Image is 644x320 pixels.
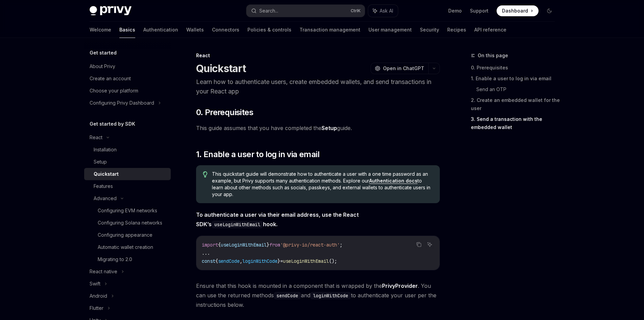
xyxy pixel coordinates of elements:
a: Transaction management [300,22,360,38]
h1: Quickstart [196,62,246,74]
a: Installation [84,144,171,156]
a: Connectors [212,22,239,38]
span: { [215,258,218,264]
a: Recipes [447,22,466,38]
a: Policies & controls [247,22,291,38]
a: Configuring appearance [84,229,171,241]
a: 1. Enable a user to log in via email [471,73,560,84]
span: On this page [478,51,508,60]
button: Search...CtrlK [246,5,365,17]
h5: Get started by SDK [90,120,135,128]
a: 2. Create an embedded wallet for the user [471,95,560,114]
button: Ask AI [425,240,434,249]
a: Features [84,180,171,192]
span: (); [329,258,337,264]
button: Open in ChatGPT [371,63,428,74]
a: Quickstart [84,168,171,180]
a: About Privy [84,60,171,72]
a: 0. Prerequisites [471,62,560,73]
button: Ask AI [368,5,398,17]
a: Support [470,7,488,14]
a: 3. Send a transaction with the embedded wallet [471,114,560,133]
svg: Tip [203,171,208,177]
button: Toggle dark mode [544,5,555,16]
a: Security [420,22,439,38]
a: Automatic wallet creation [84,241,171,253]
span: useLoginWithEmail [283,258,329,264]
span: Ctrl K [351,8,361,14]
div: Configuring Solana networks [98,219,162,227]
span: Ask AI [380,7,393,14]
span: sendCode [218,258,240,264]
img: dark logo [90,6,132,16]
span: = [280,258,283,264]
span: ... [202,250,210,256]
code: loginWithCode [310,292,351,299]
div: Configuring appearance [98,231,152,239]
p: Learn how to authenticate users, create embedded wallets, and send transactions in your React app [196,77,440,96]
div: React native [90,268,117,276]
div: Migrating to 2.0 [98,255,132,263]
a: Wallets [186,22,204,38]
span: loginWithCode [242,258,278,264]
a: Choose your platform [84,85,171,97]
strong: To authenticate a user via their email address, use the React SDK’s hook. [196,211,359,228]
div: Quickstart [94,170,119,178]
a: Demo [448,7,462,14]
span: This guide assumes that you have completed the guide. [196,123,440,133]
span: useLoginWithEmail [221,242,267,248]
span: , [240,258,242,264]
div: Configuring EVM networks [98,207,157,215]
div: Android [90,292,107,300]
div: Automatic wallet creation [98,243,153,251]
span: '@privy-io/react-auth' [280,242,340,248]
a: Basics [119,22,135,38]
code: sendCode [274,292,301,299]
span: Ensure that this hook is mounted in a component that is wrapped by the . You can use the returned... [196,281,440,310]
div: Create an account [90,74,131,83]
a: Configuring Solana networks [84,217,171,229]
a: Configuring EVM networks [84,205,171,217]
div: Flutter [90,304,103,312]
a: Create an account [84,72,171,85]
span: from [269,242,280,248]
span: 0. Prerequisites [196,107,253,118]
div: React [90,133,102,142]
a: User management [368,22,412,38]
span: const [202,258,215,264]
a: Setup [84,156,171,168]
div: React [196,52,440,59]
a: Authentication [143,22,178,38]
div: Choose your platform [90,87,138,95]
span: } [267,242,269,248]
a: API reference [474,22,506,38]
button: Copy the contents from the code block [414,240,423,249]
div: Advanced [94,194,117,202]
span: Open in ChatGPT [383,65,424,72]
span: import [202,242,218,248]
div: Features [94,182,113,190]
span: { [218,242,221,248]
div: Configuring Privy Dashboard [90,99,154,107]
code: useLoginWithEmail [212,221,263,228]
a: Welcome [90,22,111,38]
span: } [278,258,280,264]
a: Migrating to 2.0 [84,253,171,265]
span: Dashboard [502,7,528,14]
a: PrivyProvider [382,282,418,290]
a: Dashboard [497,5,539,16]
div: About Privy [90,62,115,70]
span: ; [340,242,342,248]
span: 1. Enable a user to log in via email [196,149,319,160]
a: Authentication docs [369,178,418,184]
span: This quickstart guide will demonstrate how to authenticate a user with a one time password as an ... [212,171,433,198]
div: Swift [90,280,100,288]
h5: Get started [90,49,117,57]
div: Installation [94,146,117,154]
a: Send an OTP [476,84,560,95]
a: Setup [321,125,337,132]
div: Search... [259,7,278,15]
div: Setup [94,158,107,166]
